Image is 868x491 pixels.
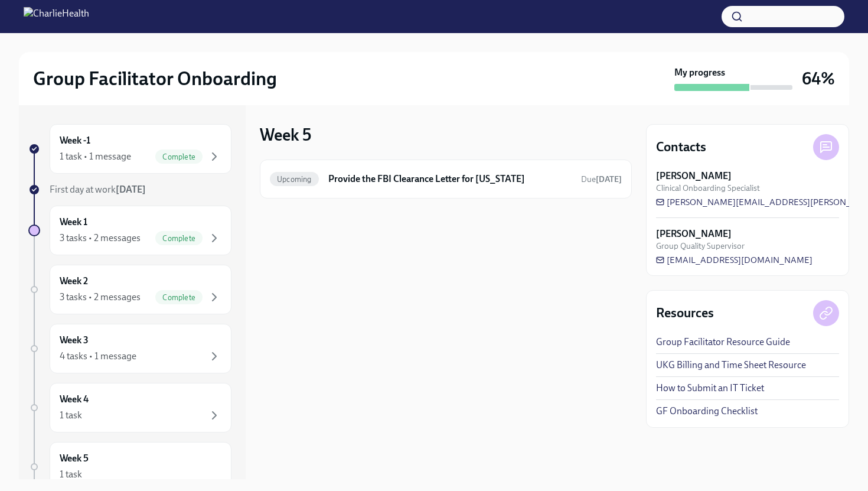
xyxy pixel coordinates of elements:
a: Week 23 tasks • 2 messagesComplete [28,265,231,314]
span: Clinical Onboarding Specialist [656,183,760,194]
a: Week 41 task [28,383,231,433]
img: CharlieHealth [24,7,89,26]
h3: 64% [802,68,835,89]
a: Week 34 tasks • 1 message [28,324,231,373]
a: How to Submit an IT Ticket [656,382,764,395]
span: Complete [155,152,203,161]
div: 1 task [60,468,82,481]
a: Week -11 task • 1 messageComplete [28,124,231,174]
span: September 23rd, 2025 10:00 [581,174,622,185]
h6: Week 4 [60,393,89,406]
h6: Week -1 [60,134,90,147]
h3: Week 5 [260,124,311,145]
strong: My progress [674,66,725,79]
div: 1 task • 1 message [60,150,131,163]
h2: Group Facilitator Onboarding [33,67,277,90]
a: Group Facilitator Resource Guide [656,336,790,349]
a: Week 13 tasks • 2 messagesComplete [28,206,231,255]
div: 1 task [60,409,82,422]
strong: [DATE] [116,184,146,195]
a: UKG Billing and Time Sheet Resource [656,359,806,372]
span: Complete [155,234,203,243]
h4: Resources [656,304,714,322]
span: First day at work [50,184,146,195]
div: 3 tasks • 2 messages [60,291,141,304]
span: Complete [155,293,203,302]
strong: [PERSON_NAME] [656,170,732,183]
div: 3 tasks • 2 messages [60,232,141,245]
a: UpcomingProvide the FBI Clearance Letter for [US_STATE]Due[DATE] [270,170,622,188]
h6: Week 3 [60,334,89,347]
span: Upcoming [270,175,319,184]
h6: Week 5 [60,452,89,465]
h4: Contacts [656,138,706,156]
a: GF Onboarding Checklist [656,405,758,418]
h6: Week 1 [60,216,87,229]
a: [EMAIL_ADDRESS][DOMAIN_NAME] [656,254,812,266]
a: First day at work[DATE] [28,183,231,196]
h6: Week 2 [60,275,88,288]
strong: [DATE] [596,174,622,184]
strong: [PERSON_NAME] [656,227,732,240]
span: Due [581,174,622,184]
span: Group Quality Supervisor [656,240,745,252]
div: 4 tasks • 1 message [60,350,136,363]
h6: Provide the FBI Clearance Letter for [US_STATE] [328,173,572,186]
